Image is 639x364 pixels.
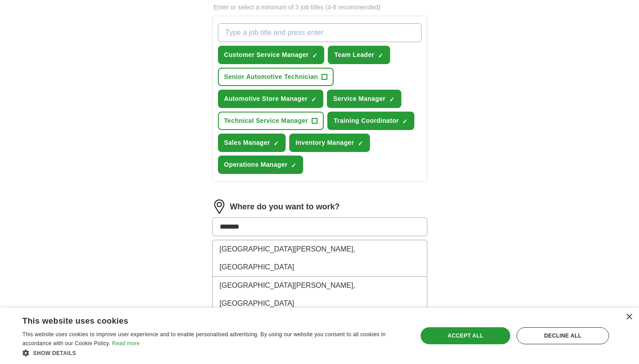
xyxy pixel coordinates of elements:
span: Technical Service Manager [224,116,308,126]
span: This website uses cookies to improve user experience and to enable personalised advertising. By u... [22,331,386,347]
button: Automotive Store Manager✓ [218,90,324,108]
span: ✓ [378,52,383,59]
button: Team Leader✓ [328,46,390,64]
span: Senior Automotive Technician [224,72,318,82]
span: ✓ [274,140,279,147]
span: Team Leader [334,50,374,60]
span: ✓ [358,140,363,147]
button: Operations Manager✓ [218,156,304,174]
div: Accept all [421,327,510,344]
span: Inventory Manager [296,138,354,147]
button: Inventory Manager✓ [289,134,369,152]
span: ✓ [311,96,317,103]
span: Service Manager [333,94,386,104]
span: Automotive Store Manager [224,94,308,104]
button: Training Coordinator✓ [327,112,414,130]
span: Show details [33,350,76,356]
span: ✓ [312,52,317,59]
button: Customer Service Manager✓ [218,46,325,64]
button: Sales Manager✓ [218,134,286,152]
button: Senior Automotive Technician [218,68,334,86]
button: Technical Service Manager [218,112,324,130]
span: ✓ [291,162,296,169]
img: location.png [212,199,226,214]
button: Service Manager✓ [327,90,401,108]
span: Customer Service Manager [224,50,309,60]
span: ✓ [389,96,395,103]
span: Sales Manager [224,138,270,147]
div: This website uses cookies [22,313,383,326]
div: Show details [22,348,406,357]
a: Read more, opens a new window [112,340,140,347]
p: Enter or select a minimum of 3 job titles (4-8 recommended) [212,3,427,12]
span: Training Coordinator [334,116,399,126]
span: ✓ [402,118,408,125]
label: Where do you want to work? [230,201,340,213]
input: Type a job title and press enter [218,23,422,42]
div: Decline all [517,327,609,344]
div: Close [626,314,632,321]
li: [GEOGRAPHIC_DATA][PERSON_NAME], [GEOGRAPHIC_DATA] [213,277,427,313]
li: [GEOGRAPHIC_DATA][PERSON_NAME], [GEOGRAPHIC_DATA] [213,240,427,277]
span: Operations Manager [224,160,288,169]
